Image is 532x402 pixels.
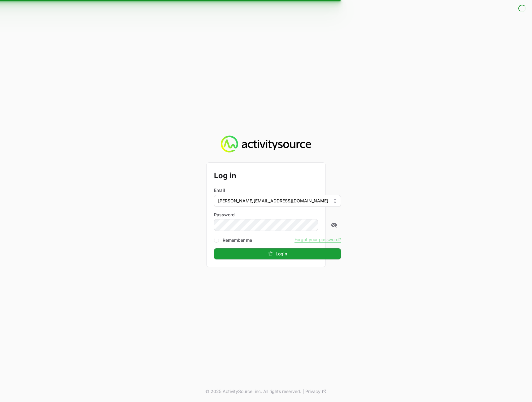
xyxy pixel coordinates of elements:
[305,388,327,395] a: Privacy
[276,250,287,258] span: Login
[218,198,328,204] span: [PERSON_NAME][EMAIL_ADDRESS][DOMAIN_NAME]
[223,237,252,243] label: Remember me
[221,135,311,153] img: Activity Source
[303,388,304,395] span: |
[205,388,301,395] p: © 2025 ActivitySource, inc. All rights reserved.
[214,212,341,218] label: Password
[214,248,341,259] button: Login
[214,187,225,193] label: Email
[214,170,341,181] h2: Log in
[214,195,341,207] button: [PERSON_NAME][EMAIL_ADDRESS][DOMAIN_NAME]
